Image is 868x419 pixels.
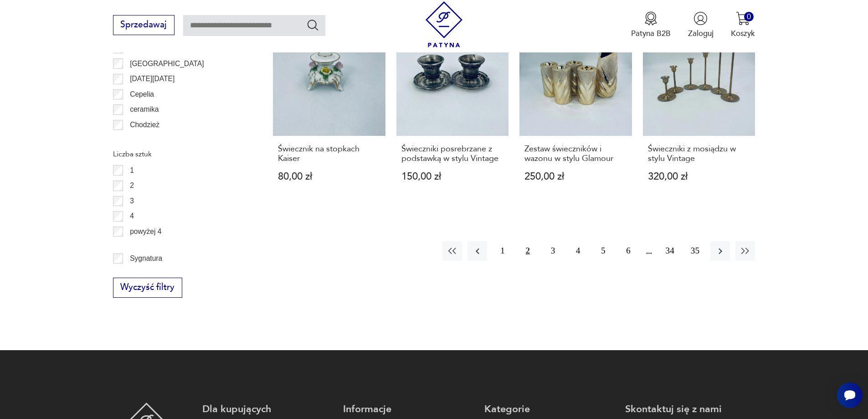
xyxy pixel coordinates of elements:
[130,134,157,146] p: Ćmielów
[484,403,614,416] p: Kategorie
[736,11,750,26] img: Ikona koszyka
[130,165,134,176] p: 1
[631,28,671,39] p: Patyna B2B
[343,403,473,416] p: Informacje
[130,103,159,115] p: ceramika
[524,172,627,181] p: 250,00 zł
[618,241,638,261] button: 6
[648,145,750,163] h3: Świeczniki z mosiądzu w stylu Vintage
[625,403,755,416] p: Skontaktuj się z nami
[273,23,385,203] a: Świecznik na stopkach KaiserŚwiecznik na stopkach Kaiser80,00 zł
[688,11,714,39] button: Zaloguj
[130,88,154,100] p: Cepelia
[202,403,332,416] p: Dla kupujących
[130,58,204,70] p: [GEOGRAPHIC_DATA]
[130,73,175,85] p: [DATE][DATE]
[130,119,159,131] p: Chodzież
[524,145,627,163] h3: Zestaw świeczników i wazonu w stylu Glamour
[660,241,680,261] button: 34
[130,210,134,222] p: 4
[113,22,175,29] a: Sprzedawaj
[306,18,319,31] button: Szukaj
[401,145,504,163] h3: Świeczniki posrebrzane z podstawką w stylu Vintage
[519,23,632,203] a: Zestaw świeczników i wazonu w stylu GlamourZestaw świeczników i wazonu w stylu Glamour250,00 zł
[113,278,182,298] button: Wyczyść filtry
[113,148,247,160] p: Liczba sztuk
[421,1,467,47] img: Patyna - sklep z meblami i dekoracjami vintage
[568,241,588,261] button: 4
[401,172,504,181] p: 150,00 zł
[631,11,671,39] a: Ikona medaluPatyna B2B
[130,180,134,191] p: 2
[631,11,671,39] button: Patyna B2B
[130,195,134,207] p: 3
[593,241,613,261] button: 5
[685,241,705,261] button: 35
[731,11,755,39] button: 0Koszyk
[518,241,538,261] button: 2
[396,23,509,203] a: Świeczniki posrebrzane z podstawką w stylu VintageŚwieczniki posrebrzane z podstawką w stylu Vint...
[543,241,563,261] button: 3
[130,253,162,264] p: Sygnatura
[693,11,708,26] img: Ikonka użytkownika
[493,241,512,261] button: 1
[130,226,161,238] p: powyżej 4
[837,383,863,408] iframe: Smartsupp widget button
[113,15,175,35] button: Sprzedawaj
[278,145,380,163] h3: Świecznik na stopkach Kaiser
[644,11,658,26] img: Ikona medalu
[278,172,380,181] p: 80,00 zł
[731,28,755,39] p: Koszyk
[688,28,714,39] p: Zaloguj
[744,12,754,21] div: 0
[643,23,755,203] a: Świeczniki z mosiądzu w stylu VintageŚwieczniki z mosiądzu w stylu Vintage320,00 zł
[648,172,750,181] p: 320,00 zł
